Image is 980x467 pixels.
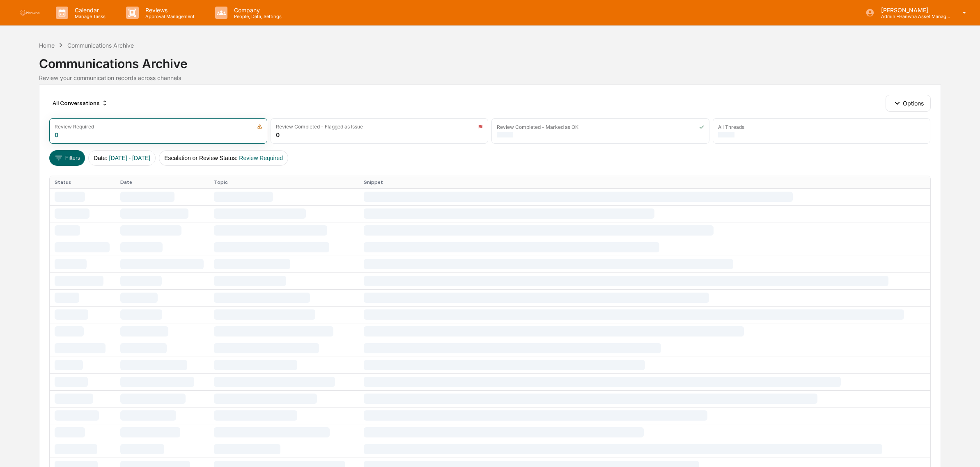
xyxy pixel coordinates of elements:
button: Escalation or Review Status:Review Required [159,150,288,166]
div: 0 [55,131,58,138]
th: Date [115,176,209,188]
button: Options [886,95,930,111]
th: Snippet [359,176,930,188]
img: icon [699,124,704,130]
div: Review your communication records across channels [39,74,941,81]
th: Topic [209,176,359,188]
p: Calendar [68,7,110,14]
p: Manage Tasks [68,14,110,19]
div: Home [39,42,55,49]
p: People, Data, Settings [227,14,286,19]
p: [PERSON_NAME] [874,7,951,14]
div: Review Required [55,124,94,130]
img: logo [20,10,39,15]
div: Review Completed - Marked as OK [497,124,578,130]
span: [DATE] - [DATE] [109,155,151,161]
div: 0 [276,131,280,138]
th: Status [50,176,115,188]
button: Filters [49,150,85,166]
div: Communications Archive [39,50,941,71]
p: Reviews [139,7,199,14]
div: Communications Archive [67,42,134,49]
p: Admin • Hanwha Asset Management ([GEOGRAPHIC_DATA]) Ltd. [874,14,951,19]
span: Review Required [239,155,283,161]
p: Approval Management [139,14,199,19]
p: Company [227,7,286,14]
div: All Threads [718,124,744,130]
div: All Conversations [49,96,111,110]
img: icon [478,124,483,129]
img: icon [257,124,262,129]
div: Review Completed - Flagged as Issue [276,124,363,130]
button: Date:[DATE] - [DATE] [88,150,156,166]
